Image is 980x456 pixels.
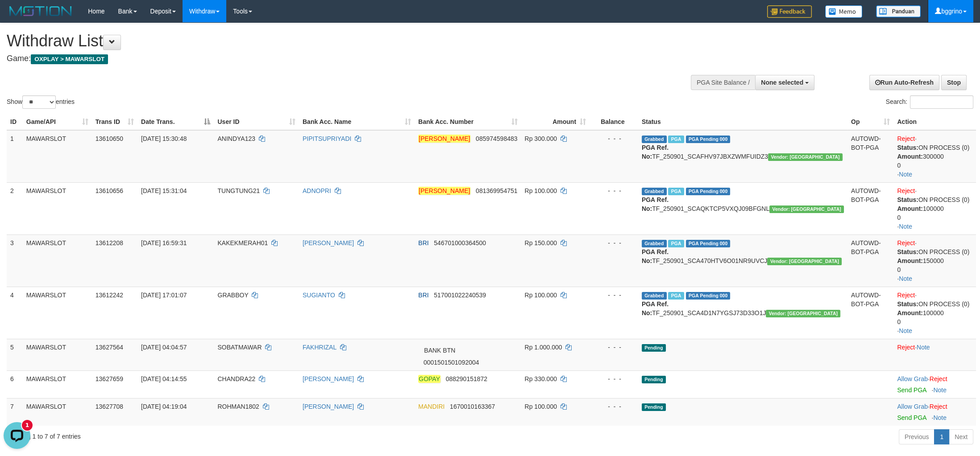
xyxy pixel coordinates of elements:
[593,134,635,143] div: - - -
[415,114,521,130] th: Bank Acc. Number: activate to sort column ascending
[897,248,918,255] b: Status:
[893,398,976,426] td: ·
[418,135,470,143] em: [PERSON_NAME]
[941,75,967,90] a: Stop
[686,188,731,195] span: PGA Pending
[897,403,927,410] a: Allow Grab
[642,403,666,411] span: Pending
[22,1,33,12] div: new message indicator
[96,375,123,382] span: 13627659
[7,95,75,109] label: Show entries
[23,130,92,183] td: MAWARSLOT
[434,239,486,246] span: Copy 546701000364500 to clipboard
[23,234,92,287] td: MAWARSLOT
[303,239,354,246] a: [PERSON_NAME]
[303,403,354,410] a: [PERSON_NAME]
[897,239,915,246] a: Reject
[897,300,918,308] b: Status:
[92,114,137,130] th: Trans ID: activate to sort column ascending
[141,403,187,410] span: [DATE] 04:19:04
[23,339,92,370] td: MAWARSLOT
[7,287,23,339] td: 4
[642,292,667,300] span: Grabbed
[847,234,893,287] td: AUTOWD-BOT-PGA
[668,240,684,247] span: Marked by bggarif
[476,135,517,142] span: Copy 085974598483 to clipboard
[638,234,847,287] td: TF_250901_SCA470HTV6O01NR9UVCJ
[7,398,23,426] td: 7
[933,414,947,421] a: Note
[930,375,947,382] a: Reject
[299,114,415,130] th: Bank Acc. Name: activate to sort column ascending
[668,136,684,143] span: Marked by bggariesamuel
[593,402,635,411] div: - - -
[31,54,108,64] span: OXPLAY > MAWARSLOT
[96,187,123,194] span: 13610656
[642,196,669,212] b: PGA Ref. No:
[141,135,187,142] span: [DATE] 15:30:48
[4,4,30,30] button: Open LiveChat chat widget
[934,429,949,444] a: 1
[7,339,23,370] td: 5
[23,182,92,234] td: MAWARSLOT
[7,370,23,398] td: 6
[767,5,812,18] img: Feedback.jpg
[847,130,893,183] td: AUTOWD-BOT-PGA
[686,292,731,300] span: PGA Pending
[886,95,973,109] label: Search:
[668,188,684,195] span: Marked by bggariesamuel
[524,375,556,382] span: Rp 330.000
[897,257,923,264] b: Amount:
[524,292,556,299] span: Rp 100.000
[847,287,893,339] td: AUTOWD-BOT-PGA
[897,205,923,212] b: Amount:
[593,291,635,300] div: - - -
[893,234,976,287] td: · ·
[141,292,187,299] span: [DATE] 17:01:07
[893,130,976,183] td: · ·
[899,429,934,444] a: Previous
[214,114,299,130] th: User ID: activate to sort column ascending
[897,375,929,382] span: ·
[96,403,123,410] span: 13627708
[933,386,947,394] a: Note
[638,130,847,183] td: TF_250901_SCAFHV97JBXZWMFUIDZ3
[593,238,635,247] div: - - -
[686,240,731,247] span: PGA Pending
[761,79,803,86] span: None selected
[768,153,843,161] span: Vendor URL: https://secure10.1velocity.biz
[96,292,123,299] span: 13612242
[23,287,92,339] td: MAWARSLOT
[418,239,428,246] span: BRI
[476,187,517,194] span: Copy 081369954751 to clipboard
[642,240,667,247] span: Grabbed
[668,292,684,300] span: Marked by bggarif
[418,187,470,195] em: [PERSON_NAME]
[524,403,556,410] span: Rp 100.000
[137,114,214,130] th: Date Trans.: activate to sort column descending
[7,182,23,234] td: 2
[593,343,635,352] div: - - -
[303,344,336,351] a: FAKHRIZAL
[303,375,354,382] a: [PERSON_NAME]
[897,386,926,394] a: Send PGA
[642,144,669,160] b: PGA Ref. No:
[899,327,912,334] a: Note
[424,359,479,366] span: Copy 0001501501092004 to clipboard
[897,375,927,382] a: Allow Grab
[897,144,918,151] b: Status:
[23,370,92,398] td: MAWARSLOT
[141,187,187,194] span: [DATE] 15:31:04
[869,75,939,90] a: Run Auto-Refresh
[642,300,669,316] b: PGA Ref. No:
[893,287,976,339] td: · ·
[642,344,666,352] span: Pending
[141,239,187,246] span: [DATE] 16:59:31
[897,414,926,421] a: Send PGA
[217,344,262,351] span: SOBATMAWAR
[96,135,123,142] span: 13610650
[524,135,556,142] span: Rp 300.000
[897,153,923,160] b: Amount:
[7,428,402,441] div: Showing 1 to 7 of 7 entries
[691,75,755,90] div: PGA Site Balance /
